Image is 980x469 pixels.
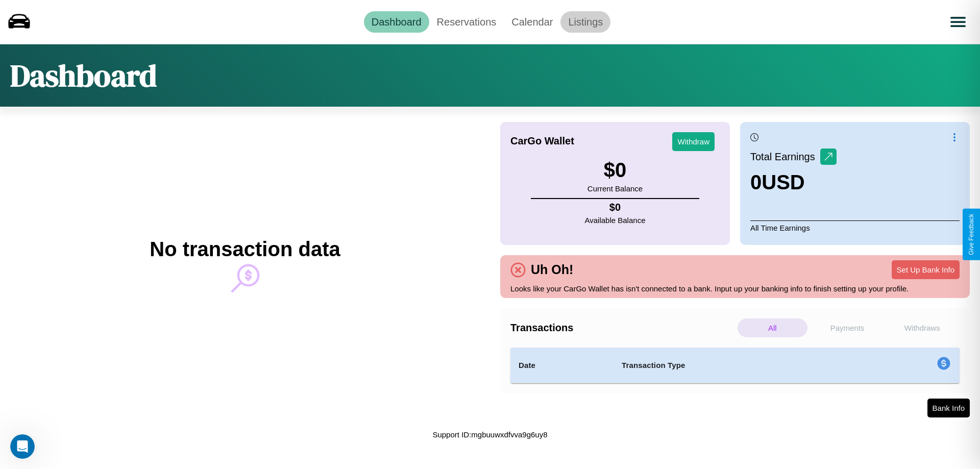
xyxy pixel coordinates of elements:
p: Looks like your CarGo Wallet has isn't connected to a bank. Input up your banking info to finish ... [510,282,960,295]
table: simple table [510,348,960,383]
iframe: Intercom live chat [10,434,35,459]
h4: Transactions [510,322,735,334]
h3: 0 USD [750,171,837,194]
button: Set Up Bank Info [892,260,960,279]
p: Current Balance [587,182,643,195]
h4: Uh Oh! [526,262,578,277]
p: Support ID: mgbuuwxdfvva9g6uy8 [432,428,547,441]
p: Payments [813,318,883,337]
a: Calendar [504,11,560,33]
button: Open menu [944,8,972,36]
p: Total Earnings [750,147,820,166]
h4: $ 0 [585,202,646,213]
p: All Time Earnings [750,220,960,235]
a: Reservations [429,11,504,33]
a: Dashboard [364,11,429,33]
a: Listings [560,11,610,33]
h1: Dashboard [10,55,157,96]
p: Available Balance [585,213,646,227]
h2: No transaction data [150,238,340,261]
h4: CarGo Wallet [510,135,574,147]
button: Withdraw [672,132,715,151]
h3: $ 0 [587,159,643,182]
h4: Transaction Type [622,359,853,372]
div: Give Feedback [968,214,975,255]
p: All [738,318,807,337]
p: Withdraws [887,318,957,337]
button: Bank Info [927,399,970,417]
h4: Date [519,359,605,372]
